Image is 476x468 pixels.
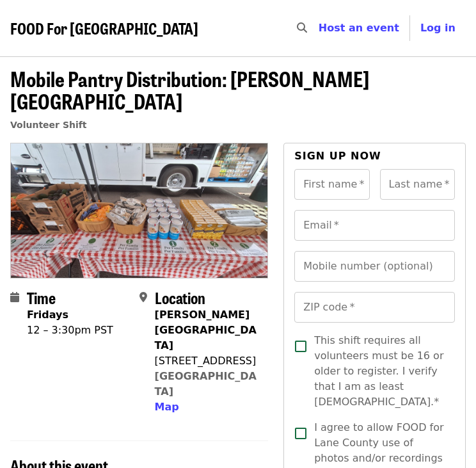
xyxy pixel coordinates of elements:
span: Map [155,401,179,413]
span: Mobile Pantry Distribution: [PERSON_NAME][GEOGRAPHIC_DATA] [10,63,369,116]
input: First name [294,169,369,200]
i: calendar icon [10,291,19,303]
i: search icon [297,22,307,34]
span: This shift requires all volunteers must be 16 or older to register. I verify that I am as least [... [314,333,445,410]
span: Sign up now [294,150,381,162]
img: Mobile Pantry Distribution: Sheldon Community Center organized by FOOD For Lane County [11,143,267,278]
div: 12 – 3:30pm PST [27,323,113,338]
span: FOOD For [GEOGRAPHIC_DATA] [10,17,198,39]
span: Log in [420,22,456,34]
button: Map [155,399,179,415]
a: Host an event [319,22,399,34]
span: Location [155,286,205,309]
div: [STREET_ADDRESS] [155,353,258,369]
button: Log in [410,15,466,41]
a: Volunteer Shift [10,120,87,130]
input: ZIP code [294,292,455,323]
a: FOOD For [GEOGRAPHIC_DATA] [10,19,198,38]
input: Last name [380,169,455,200]
input: Email [294,210,455,241]
a: [GEOGRAPHIC_DATA] [155,370,257,398]
strong: [PERSON_NAME][GEOGRAPHIC_DATA] [155,309,257,351]
input: Search [315,13,325,44]
input: Mobile number (optional) [294,251,455,282]
strong: Fridays [27,309,68,321]
i: map-marker-alt icon [139,291,147,303]
span: Time [27,286,56,309]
